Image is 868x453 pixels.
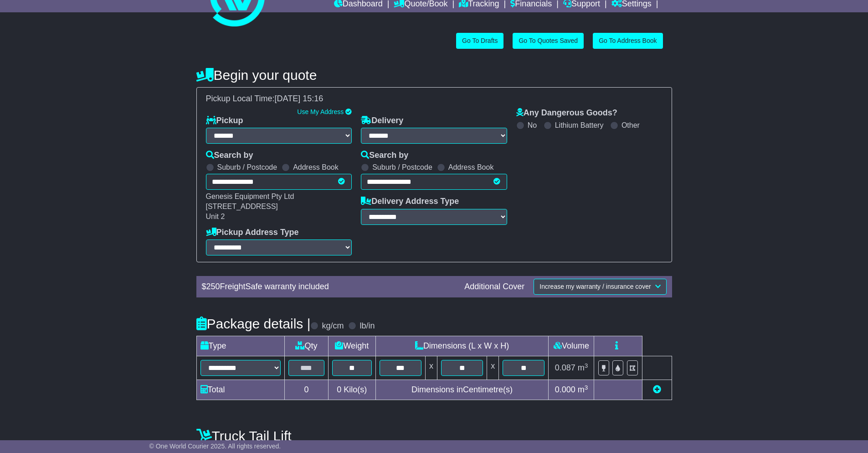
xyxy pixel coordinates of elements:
span: 0 [337,385,341,394]
h4: Begin your quote [196,68,672,83]
span: © One World Courier 2025. All rights reserved. [149,443,281,450]
td: Volume [549,336,594,356]
td: Weight [328,336,375,356]
label: Address Book [293,163,339,172]
label: Pickup Address Type [206,228,299,238]
span: 0.000 [555,385,575,394]
a: Go To Quotes Saved [513,33,584,49]
td: Dimensions (L x W x H) [375,336,549,356]
button: Increase my warranty / insurance cover [534,279,666,295]
label: Delivery [361,116,403,126]
span: Unit 2 [206,213,225,220]
h4: Truck Tail Lift [196,428,672,443]
span: m [578,363,588,372]
label: No [528,121,537,130]
h4: Package details | [196,316,311,331]
td: Total [196,380,284,400]
label: lb/in [360,321,375,331]
div: $ FreightSafe warranty included [197,282,460,292]
span: [DATE] 15:16 [275,94,324,103]
td: Type [196,336,284,356]
div: Pickup Local Time: [201,94,667,104]
label: Pickup [206,116,243,126]
label: Other [621,121,640,130]
span: Increase my warranty / insurance cover [539,283,651,290]
span: [STREET_ADDRESS] [206,203,278,210]
sup: 3 [585,384,588,391]
label: Search by [206,151,253,161]
label: Any Dangerous Goods? [516,108,617,118]
a: Go To Address Book [593,33,663,49]
label: Suburb / Postcode [217,163,277,172]
a: Go To Drafts [456,33,503,49]
a: Add new item [653,385,661,394]
td: 0 [284,380,328,400]
label: Address Book [448,163,494,172]
td: Kilo(s) [328,380,375,400]
span: Genesis Equipment Pty Ltd [206,193,294,200]
td: x [425,356,437,380]
label: Lithium Battery [555,121,604,130]
span: 250 [206,282,220,291]
label: Search by [361,151,408,161]
td: x [487,356,499,380]
td: Qty [284,336,328,356]
label: Suburb / Postcode [372,163,432,172]
label: Delivery Address Type [361,197,459,207]
label: kg/cm [322,321,344,331]
span: m [578,385,588,394]
div: Additional Cover [460,282,529,292]
a: Use My Address [297,108,344,115]
td: Dimensions in Centimetre(s) [375,380,549,400]
sup: 3 [585,362,588,369]
span: 0.087 [555,363,575,372]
